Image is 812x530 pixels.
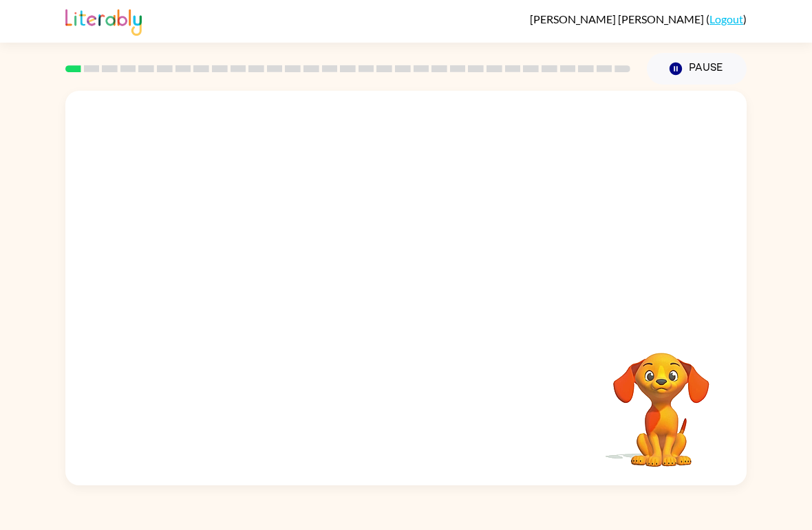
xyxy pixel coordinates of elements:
a: Logout [709,12,743,25]
button: Pause [647,53,747,85]
span: [PERSON_NAME] [PERSON_NAME] [530,12,706,25]
img: Literably [65,5,142,36]
div: ( ) [530,12,747,25]
video: Your browser must support playing .mp4 files to use Literably. Please try using another browser. [592,331,730,469]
